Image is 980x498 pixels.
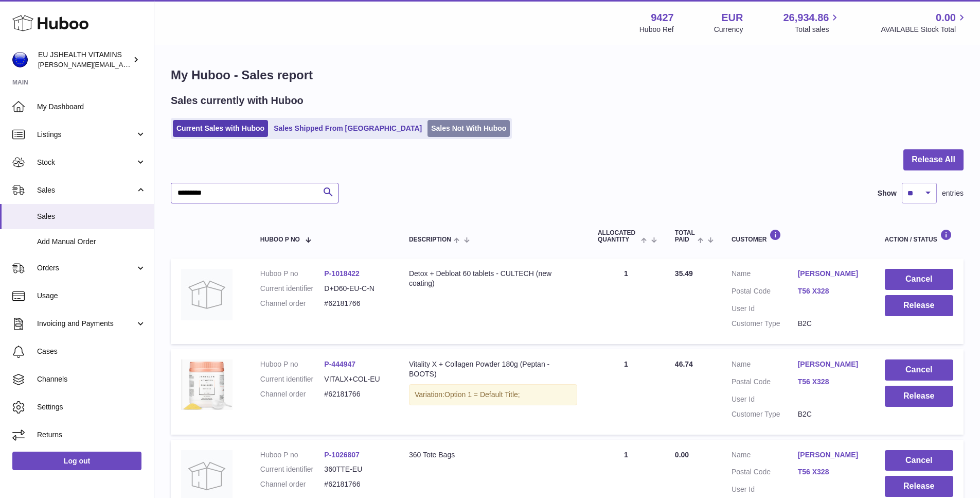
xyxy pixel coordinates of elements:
a: T56 X328 [798,377,864,387]
a: Log out [12,452,141,470]
a: [PERSON_NAME] [798,450,864,460]
a: T56 X328 [798,467,864,477]
dt: Channel order [260,299,325,308]
dt: User Id [732,394,798,404]
img: no-photo.jpg [181,269,233,320]
div: Huboo Ref [639,25,674,35]
div: Currency [714,25,743,35]
dd: B2C [798,409,864,419]
a: P-444947 [324,360,355,368]
span: Invoicing and Payments [37,319,135,329]
span: 26,934.86 [783,11,829,25]
span: AVAILABLE Stock Total [881,25,968,35]
dt: Huboo P no [260,359,325,369]
dd: #62181766 [324,389,388,399]
span: 0.00 [675,451,689,459]
img: laura@jessicasepel.com [12,52,28,67]
div: EU JSHEALTH VITAMINS [38,50,131,70]
span: Returns [37,430,146,440]
div: Customer [732,229,864,243]
span: Settings [37,402,146,412]
button: Cancel [885,450,953,471]
a: P-1026807 [324,451,360,459]
dt: Channel order [260,479,325,489]
a: 0.00 AVAILABLE Stock Total [881,11,968,35]
dd: VITALX+COL-EU [324,374,388,384]
button: Release [885,295,953,316]
span: Total paid [675,230,695,243]
dd: #62181766 [324,479,388,489]
span: [PERSON_NAME][EMAIL_ADDRESS][DOMAIN_NAME] [38,60,206,68]
dt: Huboo P no [260,269,325,279]
dt: Customer Type [732,319,798,329]
td: 1 [587,259,665,344]
h2: Sales currently with Huboo [171,94,304,108]
dt: Channel order [260,389,325,399]
dt: Current identifier [260,284,325,294]
span: Channels [37,374,146,384]
div: 360 Tote Bags [409,450,577,460]
dt: User Id [732,485,798,494]
span: ALLOCATED Quantity [598,230,638,243]
strong: EUR [721,11,743,25]
span: My Dashboard [37,102,146,112]
span: Huboo P no [260,236,300,243]
dd: B2C [798,319,864,329]
dt: Name [732,269,798,281]
a: Sales Shipped From [GEOGRAPHIC_DATA] [270,120,425,137]
dt: Customer Type [732,409,798,419]
a: [PERSON_NAME] [798,359,864,369]
span: Cases [37,347,146,356]
div: Variation: [409,384,577,405]
span: Stock [37,158,135,167]
span: Sales [37,212,146,221]
dt: Postal Code [732,286,798,299]
span: 0.00 [936,11,956,25]
label: Show [878,188,897,198]
a: T56 X328 [798,286,864,296]
dt: Current identifier [260,465,325,474]
div: Action / Status [885,229,953,243]
span: Orders [37,263,135,273]
button: Release [885,476,953,497]
dd: #62181766 [324,299,388,308]
button: Cancel [885,269,953,290]
span: 46.74 [675,360,693,368]
img: 94271675075640.png [181,359,233,410]
div: Detox + Debloat 60 tablets - CULTECH (new coating) [409,269,577,288]
span: Usage [37,291,146,301]
div: Vitality X + Collagen Powder 180g (Peptan - BOOTS) [409,359,577,379]
span: entries [942,188,964,198]
dd: 360TTE-EU [324,465,388,474]
span: 35.49 [675,269,693,278]
button: Release All [903,149,964,170]
span: Sales [37,185,135,195]
dt: Huboo P no [260,450,325,460]
span: Listings [37,130,135,140]
span: Option 1 = Default Title; [444,390,520,399]
span: Add Manual Order [37,237,146,247]
button: Cancel [885,359,953,381]
strong: 9427 [651,11,674,25]
dt: Current identifier [260,374,325,384]
dt: Postal Code [732,467,798,479]
dt: Name [732,450,798,462]
dd: D+D60-EU-C-N [324,284,388,294]
h1: My Huboo - Sales report [171,67,964,83]
dt: Name [732,359,798,372]
a: P-1018422 [324,269,360,278]
a: 26,934.86 Total sales [783,11,841,35]
button: Release [885,386,953,407]
span: Total sales [795,25,841,35]
a: [PERSON_NAME] [798,269,864,279]
span: Description [409,236,451,243]
td: 1 [587,349,665,435]
a: Current Sales with Huboo [173,120,268,137]
dt: User Id [732,304,798,314]
dt: Postal Code [732,377,798,389]
a: Sales Not With Huboo [427,120,510,137]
